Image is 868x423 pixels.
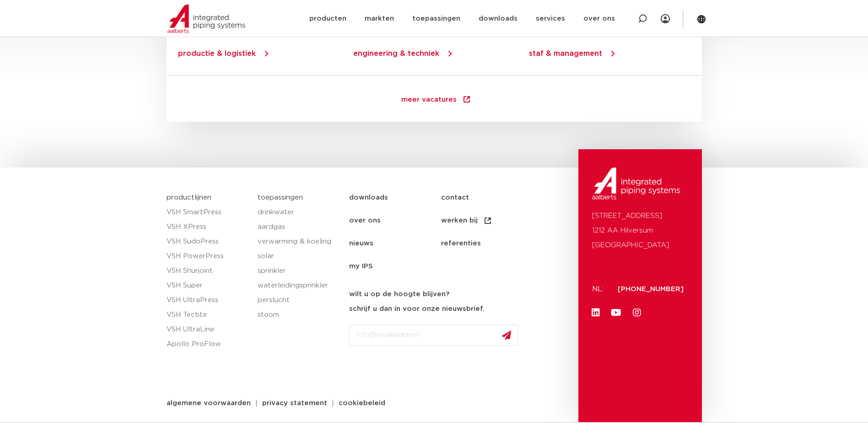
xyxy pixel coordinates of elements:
[592,209,688,253] p: [STREET_ADDRESS] 1212 AA Hilversum [GEOGRAPHIC_DATA]
[441,209,533,232] a: werken bij
[262,400,327,407] span: privacy statement
[258,234,340,249] a: verwarming & koeling
[167,322,249,337] a: VSH UltraLine
[258,264,340,278] a: sprinkler
[502,331,511,340] img: send.svg
[167,205,249,220] a: VSH SmartPress
[349,291,449,298] strong: wilt u op de hoogte blijven?
[441,186,533,209] a: contact
[167,400,251,407] span: algemene voorwaarden
[441,232,533,255] a: referenties
[339,400,385,407] span: cookiebeleid
[383,87,490,113] a: meer vacatures
[349,325,518,346] input: info@emailadres.nl
[167,337,249,352] a: Apollo ProFlow
[167,308,249,322] a: VSH Tectite
[167,293,249,308] a: VSH UltraPress
[258,205,340,220] a: drinkwater
[349,186,574,278] nav: Menu
[401,96,457,105] span: meer vacatures
[618,286,684,293] a: [PHONE_NUMBER]
[178,50,256,57] a: productie & logistiek
[167,278,249,293] a: VSH Super
[332,400,392,407] a: cookiebeleid
[528,50,602,57] a: staf & management
[160,400,258,407] a: algemene voorwaarden
[258,194,303,201] a: toepassingen
[258,220,340,234] a: aardgas
[258,308,340,322] a: stoom
[349,209,441,232] a: over ons
[349,186,441,209] a: downloads
[167,220,249,234] a: VSH XPress
[167,234,249,249] a: VSH SudoPress
[349,255,441,278] a: my IPS
[592,282,607,297] p: NL:
[167,249,249,264] a: VSH PowerPress
[167,264,249,278] a: VSH Shurjoint
[349,305,485,312] strong: schrijf u dan in voor onze nieuwsbrief.
[167,194,211,201] a: productlijnen
[349,232,441,255] a: nieuws
[353,50,439,57] a: engineering & techniek
[258,278,340,293] a: waterleidingsprinkler
[349,353,488,389] iframe: reCAPTCHA
[258,293,340,308] a: perslucht
[255,400,334,407] a: privacy statement
[258,249,340,264] a: solar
